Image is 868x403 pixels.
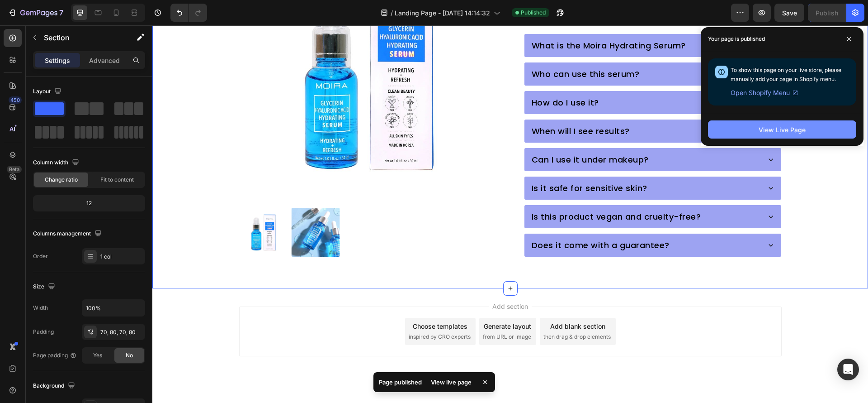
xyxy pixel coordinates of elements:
button: 7 [4,4,67,22]
div: 12 [35,197,143,210]
p: Is it safe for sensitive skin? [379,157,495,169]
span: Fit to content [100,176,134,184]
p: Is this product vegan and cruelty-free? [379,185,549,197]
div: Generate layout [331,296,379,306]
p: Page published [379,378,422,387]
p: Can I use it under makeup? [379,128,496,140]
span: from URL or image [330,307,379,316]
p: Advanced [89,56,120,65]
p: Who can use this serum? [379,43,487,55]
div: View live page [425,376,477,389]
div: Padding [33,328,54,336]
p: Your page is published [708,34,765,43]
div: Undo/Redo [170,4,207,22]
span: Open Shopify Menu [731,87,790,98]
p: When will I see results? [379,100,477,112]
div: 450 [9,96,22,104]
div: Choose templates [260,296,315,306]
button: Save [774,4,804,22]
p: Does it come with a guarantee? [379,214,517,226]
span: inspired by CRO experts [256,307,318,316]
div: Layout [33,86,63,98]
div: Publish [816,8,838,18]
button: Publish [808,4,846,22]
div: 70, 80, 70, 80 [100,328,143,336]
span: Published [521,9,546,17]
p: Settings [45,56,70,65]
button: View Live Page [708,120,856,139]
span: Yes [93,351,102,360]
p: Section [44,32,118,43]
div: Open Intercom Messenger [837,359,859,380]
iframe: To enrich screen reader interactions, please activate Accessibility in Grammarly extension settings [152,25,868,403]
span: Change ratio [45,176,78,184]
span: Add section [336,276,379,286]
p: How do I use it? [379,71,447,83]
span: No [126,351,133,360]
div: View Live Page [759,125,806,134]
div: Columns management [33,228,104,240]
div: Column width [33,157,81,169]
div: Width [33,304,48,312]
div: Background [33,380,77,392]
div: Add blank section [398,296,453,306]
div: Page padding [33,351,77,360]
div: 1 col [100,253,143,261]
input: Auto [82,300,145,316]
span: / [391,8,393,18]
span: Landing Page - [DATE] 14:14:32 [395,8,490,18]
div: Beta [7,166,22,173]
div: Size [33,281,57,293]
span: Save [782,9,797,17]
span: then drag & drop elements [391,307,458,316]
span: To show this page on your live store, please manually add your page in Shopify menu. [731,67,841,82]
p: 7 [59,7,63,18]
div: Order [33,252,48,260]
